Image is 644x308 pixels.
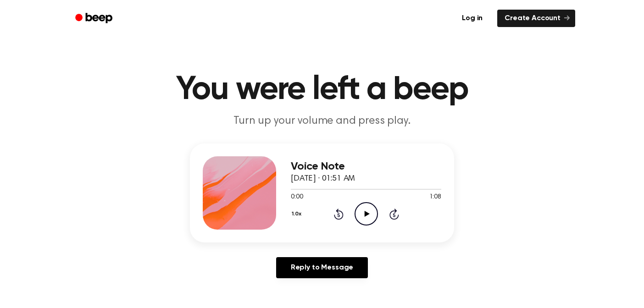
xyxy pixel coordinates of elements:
a: Log in [453,8,492,29]
p: Turn up your volume and press play. [146,114,498,129]
span: 0:00 [291,192,303,202]
span: [DATE] · 01:51 AM [291,175,355,183]
a: Beep [69,10,121,27]
a: Reply to Message [276,257,368,278]
a: Create Account [497,10,575,27]
button: 1.0x [291,206,305,222]
h3: Voice Note [291,160,441,173]
h1: You were left a beep [87,73,557,106]
span: 1:08 [429,192,441,202]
